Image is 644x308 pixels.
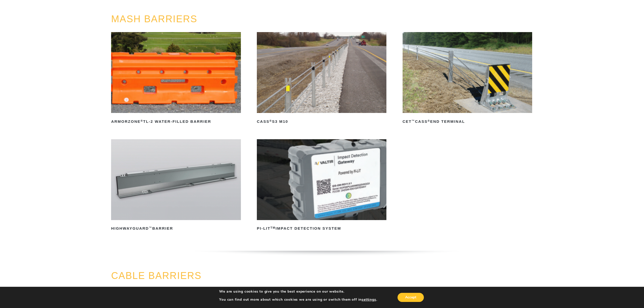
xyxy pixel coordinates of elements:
[257,225,386,233] h2: PI-LIT Impact Detection System
[269,119,272,122] sup: ®
[271,226,276,229] sup: TM
[149,226,152,229] sup: ™
[219,289,377,294] p: We are using cookies to give you the best experience on our website.
[111,270,201,281] a: CABLE BARRIERS
[111,225,241,233] h2: HighwayGuard Barrier
[403,32,532,126] a: CET™CASS®End Terminal
[398,293,424,302] button: Accept
[428,119,430,122] sup: ®
[412,119,415,122] sup: ™
[219,297,377,302] p: You can find out more about which cookies we are using or switch them off in .
[403,117,532,126] h2: CET CASS End Terminal
[257,32,386,126] a: CASS®S3 M10
[111,139,241,233] a: HighwayGuard™Barrier
[140,119,143,122] sup: ®
[257,117,386,126] h2: CASS S3 M10
[362,297,376,302] button: settings
[111,32,241,126] a: ArmorZone®TL-2 Water-Filled Barrier
[257,139,386,233] a: PI-LITTMImpact Detection System
[111,14,197,24] a: MASH BARRIERS
[111,117,241,126] h2: ArmorZone TL-2 Water-Filled Barrier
